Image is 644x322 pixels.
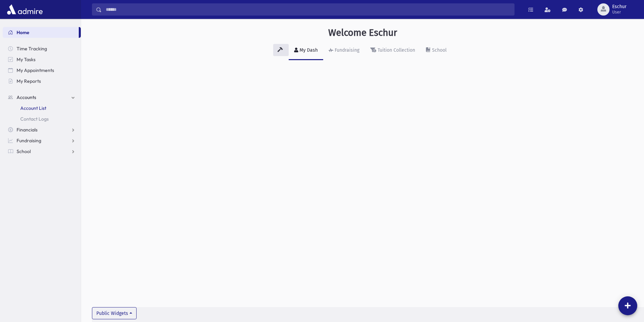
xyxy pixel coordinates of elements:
[3,103,81,114] a: Account List
[17,29,29,35] span: Home
[20,105,46,111] span: Account List
[298,47,318,53] div: My Dash
[3,54,81,65] a: My Tasks
[289,41,323,60] a: My Dash
[365,41,421,60] a: Tuition Collection
[612,9,626,15] span: User
[3,146,81,157] a: School
[17,56,35,63] span: My Tasks
[376,47,415,53] div: Tuition Collection
[3,114,81,124] a: Contact Logs
[17,94,36,100] span: Accounts
[3,135,81,146] a: Fundraising
[328,27,397,39] h3: Welcome Eschur
[17,138,41,144] span: Fundraising
[333,47,359,53] div: Fundraising
[612,4,626,9] span: Eschur
[17,67,54,73] span: My Appointments
[3,92,81,103] a: Accounts
[17,127,38,133] span: Financials
[421,41,452,60] a: School
[3,43,81,54] a: Time Tracking
[5,3,44,16] img: AdmirePro
[92,307,137,319] button: Public Widgets
[3,76,81,86] a: My Reports
[3,27,79,38] a: Home
[431,47,447,53] div: School
[3,65,81,76] a: My Appointments
[17,148,31,154] span: School
[17,46,47,52] span: Time Tracking
[17,78,41,84] span: My Reports
[102,3,514,16] input: Search
[3,124,81,135] a: Financials
[20,116,49,122] span: Contact Logs
[323,41,365,60] a: Fundraising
